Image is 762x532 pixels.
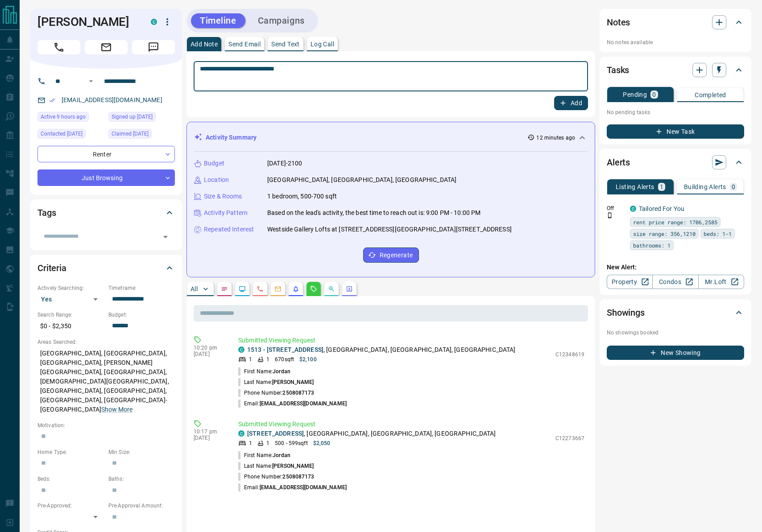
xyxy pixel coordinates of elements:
div: Mon Jul 31 2023 [108,129,175,141]
span: [EMAIL_ADDRESS][DOMAIN_NAME] [260,484,347,491]
span: [PERSON_NAME] [272,463,314,469]
p: Send Email [228,41,261,47]
p: Add Note [190,41,218,47]
p: Baths: [108,475,175,483]
div: Tags [37,202,175,223]
div: condos.ca [238,346,244,353]
p: Submitted Viewing Request [238,420,584,429]
p: Budget: [108,311,175,319]
svg: Opportunities [328,285,335,293]
p: 1 bedroom, 500-700 sqft [267,192,337,201]
button: New Showing [607,346,744,360]
h2: Showings [607,305,645,320]
div: Sun Aug 17 2025 [37,112,104,124]
div: Showings [607,302,744,323]
p: Off [607,204,625,212]
a: 1513 - [STREET_ADDRESS] [247,346,323,353]
p: Phone Number: [238,389,315,397]
p: Based on the lead's activity, the best time to reach out is: 9:00 PM - 10:00 PM [267,208,480,218]
p: , [GEOGRAPHIC_DATA], [GEOGRAPHIC_DATA], [GEOGRAPHIC_DATA] [247,429,496,438]
p: 0 [652,91,656,98]
div: Thu Aug 03 2023 [37,129,104,141]
p: Email: [238,483,347,491]
div: condos.ca [238,430,244,437]
span: Jordan [273,368,290,375]
a: Mr.Loft [698,275,744,289]
p: Location [204,175,229,185]
span: 2508087173 [282,390,314,396]
svg: Notes [221,285,228,293]
p: $2,100 [299,355,317,363]
p: [DATE] [194,351,225,357]
div: Activity Summary12 minutes ago [194,129,588,146]
p: Send Text [271,41,300,47]
p: Budget [204,159,224,168]
div: condos.ca [151,19,157,25]
p: Activity Pattern [204,208,248,218]
a: [STREET_ADDRESS] [247,430,304,437]
p: 670 sqft [275,355,294,363]
p: No pending tasks [607,106,744,119]
div: Criteria [37,257,175,279]
p: First Name: [238,367,290,375]
p: 12 minutes ago [536,134,575,142]
h2: Tags [37,206,56,220]
span: Call [37,40,80,54]
div: Renter [37,146,175,162]
p: Building Alerts [684,184,726,190]
h2: Alerts [607,155,630,169]
p: Timeframe: [108,284,175,292]
p: Search Range: [37,311,104,319]
p: 1 [266,355,269,363]
svg: Calls [257,285,264,293]
p: 10:20 pm [194,345,225,351]
p: C12273667 [555,434,584,442]
div: Yes [37,292,104,306]
svg: Lead Browsing Activity [239,285,246,293]
p: , [GEOGRAPHIC_DATA], [GEOGRAPHIC_DATA], [GEOGRAPHIC_DATA] [247,345,516,355]
div: Mon Jul 31 2023 [108,112,175,124]
span: rent price range: 1706,2585 [633,218,717,227]
span: [EMAIL_ADDRESS][DOMAIN_NAME] [260,400,347,407]
p: Min Size: [108,448,175,456]
p: [GEOGRAPHIC_DATA], [GEOGRAPHIC_DATA], [GEOGRAPHIC_DATA], [PERSON_NAME][GEOGRAPHIC_DATA], [GEOGRAP... [37,346,175,417]
span: Email [85,40,128,54]
span: 2508087173 [282,474,314,480]
p: Listing Alerts [616,184,654,190]
span: Message [132,40,175,54]
p: First Name: [238,451,290,459]
button: New Task [607,124,744,139]
span: Contacted [DATE] [41,129,83,138]
p: 10:17 pm [194,429,225,435]
p: Home Type: [37,448,104,456]
h2: Notes [607,15,630,29]
p: Phone Number: [238,473,315,481]
div: Just Browsing [37,169,175,186]
svg: Requests [310,285,317,293]
p: Pre-Approval Amount: [108,502,175,510]
span: beds: 1-1 [704,229,732,238]
span: Claimed [DATE] [112,129,149,138]
p: [DATE]-2100 [267,159,302,168]
div: Alerts [607,152,744,173]
p: Motivation: [37,421,175,429]
button: Add [554,96,588,110]
a: Condos [652,275,698,289]
p: All [190,286,198,292]
p: C12348619 [555,351,584,359]
div: Notes [607,12,744,33]
p: 1 [660,184,663,190]
p: Pending [623,91,647,98]
button: Show More [101,405,133,414]
a: Property [607,275,653,289]
p: $2,050 [313,439,331,447]
p: Repeated Interest [204,225,254,234]
button: Regenerate [363,247,419,263]
span: Signed up [DATE] [112,112,153,121]
p: Completed [695,92,726,98]
button: Open [86,76,96,87]
h2: Tasks [607,63,629,77]
p: Last Name: [238,462,314,470]
p: Email: [238,400,347,408]
button: Timeline [191,13,245,28]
